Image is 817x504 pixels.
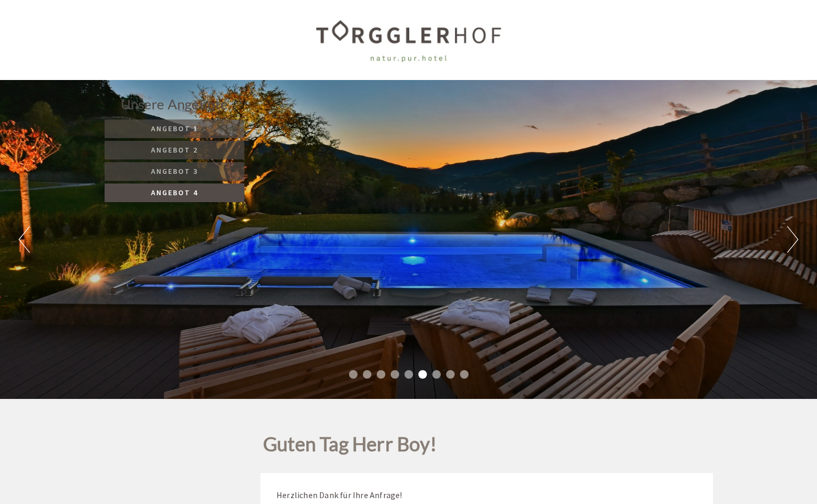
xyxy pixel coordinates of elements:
[276,489,697,501] p: Herzlichen Dank für Ihre Anfrage!
[787,226,798,253] button: Next
[151,188,198,197] span: Angebot 4
[151,124,198,133] span: Angebot 1
[105,94,244,114] div: Unsere Angebote
[263,434,437,460] h1: Guten Tag Herr Boy!
[151,166,198,176] span: Angebot 3
[19,226,30,253] button: Previous
[151,145,198,155] span: Angebot 2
